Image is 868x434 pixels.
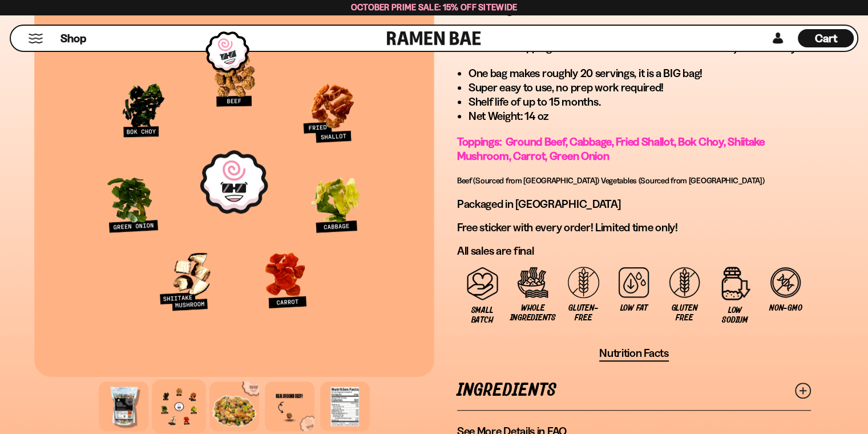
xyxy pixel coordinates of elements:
div: Cart [798,26,854,51]
span: Cart [815,31,837,45]
li: Shelf life of up to 15 months. [469,95,811,109]
span: Low Sodium [716,306,755,325]
li: Super easy to use, no prep work required! [469,81,811,95]
span: Whole Ingredients [510,303,555,323]
span: Gluten-free [564,303,603,323]
span: Nutrition Facts [599,346,669,360]
span: Gluten Free [665,303,704,323]
a: Ingredients [457,371,811,410]
span: Non-GMO [769,303,802,313]
button: Mobile Menu Trigger [28,34,43,43]
span: Beef (Sourced from [GEOGRAPHIC_DATA]) Vegetables (Sourced from [GEOGRAPHIC_DATA]) [457,175,765,186]
button: Nutrition Facts [599,346,669,361]
p: Packaged in [GEOGRAPHIC_DATA] [457,197,811,211]
li: Net Weight: 14 oz [469,109,811,123]
span: Shop [60,31,86,46]
span: Toppings: Ground Beef, Cabbage, Fried Shallot, Bok Choy, Shiitake Mushroom, Carrot, Green Onion [457,135,765,163]
span: October Prime Sale: 15% off Sitewide [351,2,518,13]
p: All sales are final [457,244,811,258]
li: One bag makes roughly 20 servings, it is a BIG bag! [469,66,811,81]
span: Low Fat [620,303,648,313]
span: Small Batch [463,306,502,325]
a: Shop [60,29,86,47]
span: Free sticker with every order! Limited time only! [457,220,678,234]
